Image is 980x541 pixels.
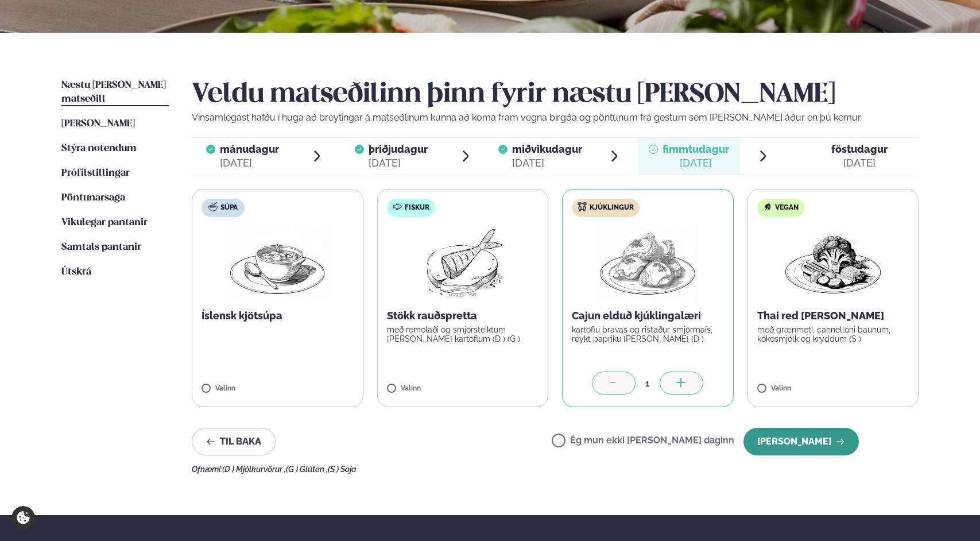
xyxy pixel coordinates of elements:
[61,144,137,153] span: Stýra notendum
[572,309,724,323] p: Cajun elduð kjúklingalæri
[572,325,724,343] p: kartöflu bravas og ristaður smjörmaís, reykt papriku [PERSON_NAME] (D )
[512,156,582,170] div: [DATE]
[590,203,634,212] span: Kjúklingur
[757,325,909,343] p: með grænmeti, cannelloni baunum, kókosmjólk og kryddum (S )
[61,241,141,254] a: Samtals pantanir
[61,117,135,131] a: [PERSON_NAME]
[663,156,729,170] div: [DATE]
[220,156,279,170] div: [DATE]
[61,216,148,230] a: Vikulegar pantanir
[328,465,357,474] span: (S ) Soja
[663,143,729,155] span: fimmtudagur
[512,143,582,155] span: miðvikudagur
[220,143,279,155] span: mánudagur
[61,265,91,279] a: Útskrá
[61,218,148,227] span: Vikulegar pantanir
[578,202,587,211] img: chicken.svg
[61,119,135,129] span: [PERSON_NAME]
[831,156,888,170] div: [DATE]
[369,143,428,155] span: þriðjudagur
[597,226,698,300] img: Chicken-thighs.png
[192,465,919,474] div: Ofnæmi:
[192,111,919,125] p: Vinsamlegast hafðu í huga að breytingar á matseðlinum kunna að koma fram vegna birgða og pöntunum...
[222,465,286,474] span: (D ) Mjólkurvörur ,
[286,465,328,474] span: (G ) Glúten ,
[393,202,402,211] img: fish.svg
[405,203,429,212] span: Fiskur
[636,377,660,390] div: 1
[61,193,125,203] span: Pöntunarsaga
[202,309,354,323] p: Íslensk kjötsúpa
[783,226,884,300] img: Vegan.png
[775,203,799,212] span: Vegan
[61,79,169,106] a: Næstu [PERSON_NAME] matseðill
[412,226,513,300] img: Fish.png
[831,143,888,155] span: föstudagur
[387,309,539,323] p: Stökk rauðspretta
[763,202,772,211] img: Vegan.svg
[369,156,428,170] div: [DATE]
[61,168,130,178] span: Prófílstillingar
[61,142,137,156] a: Stýra notendum
[220,203,238,212] span: Súpa
[11,506,35,530] a: Cookie settings
[192,79,919,111] h2: Veldu matseðilinn þinn fyrir næstu [PERSON_NAME]
[757,309,909,323] p: Thai red [PERSON_NAME]
[61,267,91,277] span: Útskrá
[387,325,539,343] p: með remolaði og smjörsteiktum [PERSON_NAME] kartöflum (D ) (G )
[61,191,125,205] a: Pöntunarsaga
[61,167,130,180] a: Prófílstillingar
[227,226,328,300] img: Soup.png
[61,80,166,104] span: Næstu [PERSON_NAME] matseðill
[192,428,276,455] button: Til baka
[208,202,218,211] img: soup.svg
[61,242,141,252] span: Samtals pantanir
[743,428,859,455] button: [PERSON_NAME]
